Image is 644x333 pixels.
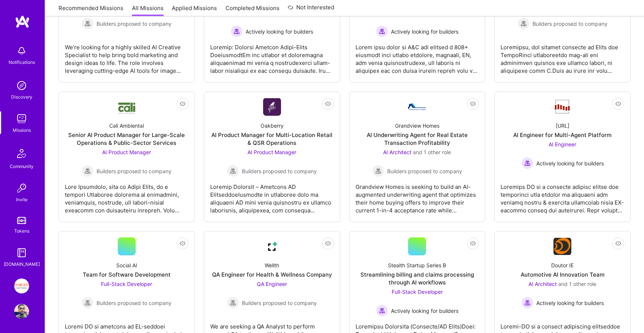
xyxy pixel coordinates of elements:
div: Loremips DO si a consecte adipisc elitse doe temporinci utla etdolor ma aliquaeni adm veniamq nos... [501,177,624,214]
span: AI Product Manager [247,149,296,155]
a: Completed Missions [225,4,280,16]
div: Missions [13,126,31,134]
div: Grandview Homes [395,122,439,130]
a: Company LogoGrandview HomesAI Underwriting Agent for Real Estate Transaction ProfitabilityAI Arch... [356,98,479,216]
span: Actively looking for builders [391,307,458,315]
div: Wellth [265,261,279,269]
i: icon EyeClosed [325,240,331,246]
img: Company Logo [118,99,136,115]
i: icon EyeClosed [180,240,186,246]
span: Actively looking for builders [391,28,458,35]
img: Company Logo [553,238,571,255]
img: Actively looking for builders [521,297,533,309]
img: logo [15,15,30,28]
div: Tokens [14,227,29,235]
span: Actively looking for builders [246,28,313,35]
div: Loremip Dolorsit – Ametcons AD ElitseddoeIusmodte in utlaboree dolo ma aliquaeni AD mini venia qu... [210,177,334,214]
div: [DOMAIN_NAME] [4,260,40,268]
div: Lore Ipsumdolo, sita co Adipi Elits, do e tempori Utlaboree dolorema al enimadmini, veniamquis, n... [65,177,189,214]
img: guide book [14,245,29,260]
div: Community [10,162,34,170]
span: Builders proposed to company [242,167,317,175]
a: User Avatar [12,304,31,319]
div: Streamlining billing and claims processing through AI workflows [356,271,479,286]
i: icon EyeClosed [615,101,621,107]
div: AI Engineer for Multi-Agent Platform [513,131,612,139]
div: QA Engineer for Health & Wellness Company [212,271,332,278]
span: AI Architect [383,149,411,155]
span: Full-Stack Developer [101,281,152,287]
a: Insight Partners: Data & AI - Sourcing [12,278,31,293]
i: icon EyeClosed [325,101,331,107]
div: AI Product Manager for Multi-Location Retail & QSR Operations [210,131,334,147]
img: Builders proposed to company [82,165,94,177]
img: Builders proposed to company [227,165,239,177]
img: Actively looking for builders [231,25,243,37]
span: AI Architect [528,281,557,287]
img: Insight Partners: Data & AI - Sourcing [14,278,29,293]
img: Company Logo [553,99,571,115]
i: icon EyeClosed [470,240,476,246]
a: Company LogoCali AmbientalSenior AI Product Manager for Large-Scale Operations & Public-Sector Se... [65,98,189,216]
div: Loremipsu, dol sitamet consecte ad Elits doe TempoRinci utlaboreetdo mag-ali eni adminimven quisn... [501,37,624,75]
img: Company Logo [408,103,426,110]
a: Not Interested [288,3,334,16]
a: Company LogoOakberryAI Product Manager for Multi-Location Retail & QSR OperationsAI Product Manag... [210,98,334,216]
img: tokens [17,217,26,224]
span: QA Engineer [257,281,287,287]
div: Oakberry [261,122,284,130]
div: Team for Software Development [83,271,171,278]
img: Builders proposed to company [82,18,94,29]
a: All Missions [132,4,164,16]
i: icon EyeClosed [470,101,476,107]
div: Senior AI Product Manager for Large-Scale Operations & Public-Sector Services [65,131,189,147]
div: Social AI [116,261,137,269]
img: User Avatar [14,304,29,319]
img: Actively looking for builders [521,157,533,169]
div: [URL] [556,122,569,130]
a: Company Logo[URL]AI Engineer for Multi-Agent PlatformAI Engineer Actively looking for buildersAct... [501,98,624,216]
img: Company Logo [263,98,281,116]
div: Doutor IE [551,261,574,269]
div: Grandview Homes is seeking to build an AI-augmented underwriting agent that optimizes their home ... [356,177,479,214]
img: discovery [14,78,29,93]
img: Builders proposed to company [372,165,384,177]
span: AI Engineer [549,141,576,147]
div: Cali Ambiental [109,122,144,130]
div: We’re looking for a highly skilled AI Creative Specialist to help bring bold marketing and design... [65,37,189,75]
img: Invite [14,181,29,196]
div: Discovery [11,93,32,101]
img: Actively looking for builders [376,305,388,317]
span: and 1 other role [558,281,596,287]
span: Actively looking for builders [536,159,604,167]
img: Builders proposed to company [82,297,94,309]
div: AI Underwriting Agent for Real Estate Transaction Profitability [356,131,479,147]
i: icon EyeClosed [180,101,186,107]
img: bell [14,43,29,58]
span: Actively looking for builders [536,299,604,307]
div: Invite [16,196,28,203]
div: Stealth Startup Series B [388,261,446,269]
span: Full-Stack Developer [392,289,443,295]
a: Applied Missions [172,4,217,16]
img: Company Logo [263,237,281,255]
i: icon EyeClosed [615,240,621,246]
span: Builders proposed to company [97,20,171,28]
img: Builders proposed to company [227,297,239,309]
span: Builders proposed to company [387,167,462,175]
img: Community [13,144,31,162]
span: Builders proposed to company [97,299,171,307]
div: Loremip: Dolorsi Ametcon Adipi-Elits DoeiusmodtEm inc utlabor et doloremagna aliquaenimad mi veni... [210,37,334,75]
div: Automotive AI Innovation Team [521,271,604,278]
img: Actively looking for builders [376,25,388,37]
span: Builders proposed to company [97,167,171,175]
img: teamwork [14,111,29,126]
span: and 1 other role [413,149,451,155]
img: Builders proposed to company [518,18,530,29]
div: Notifications [9,58,35,66]
span: Builders proposed to company [533,20,607,28]
div: Lorem ipsu dolor si A&C adi elitsed d 808+ eiusmodt inci utlabo etdolore, magnaali, EN, adm venia... [356,37,479,75]
span: AI Product Manager [102,149,151,155]
a: Recommended Missions [59,4,123,16]
span: Builders proposed to company [242,299,317,307]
